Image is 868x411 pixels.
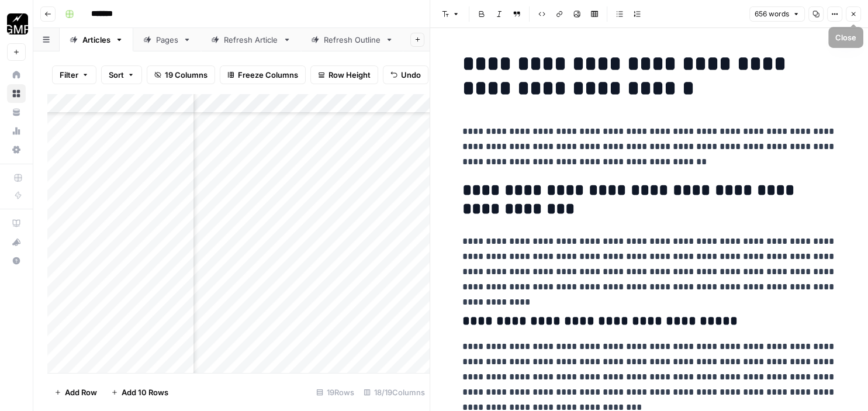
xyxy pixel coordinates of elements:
[312,383,359,402] div: 19 Rows
[224,34,278,46] div: Refresh Article
[52,65,96,84] button: Filter
[755,9,789,19] span: 656 words
[7,13,28,34] img: Growth Marketing Pro Logo
[147,65,215,84] button: 19 Columns
[122,386,168,398] span: Add 10 Rows
[7,65,26,84] a: Home
[8,233,25,251] div: What's new?
[101,65,142,84] button: Sort
[383,65,428,84] button: Undo
[7,9,26,39] button: Workspace: Growth Marketing Pro
[7,251,26,270] button: Help + Support
[60,69,78,81] span: Filter
[7,122,26,140] a: Usage
[749,6,805,22] button: 656 words
[104,383,175,402] button: Add 10 Rows
[220,65,306,84] button: Freeze Columns
[7,84,26,103] a: Browse
[7,103,26,122] a: Your Data
[109,69,124,81] span: Sort
[310,65,378,84] button: Row Height
[133,28,201,51] a: Pages
[328,69,371,81] span: Row Height
[156,34,178,46] div: Pages
[7,233,26,251] button: What's new?
[165,69,208,81] span: 19 Columns
[301,28,403,51] a: Refresh Outline
[82,34,110,46] div: Articles
[201,28,301,51] a: Refresh Article
[238,69,298,81] span: Freeze Columns
[60,28,133,51] a: Articles
[7,140,26,159] a: Settings
[47,383,104,402] button: Add Row
[359,383,430,402] div: 18/19 Columns
[401,69,421,81] span: Undo
[7,214,26,233] a: AirOps Academy
[324,34,381,46] div: Refresh Outline
[65,386,97,398] span: Add Row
